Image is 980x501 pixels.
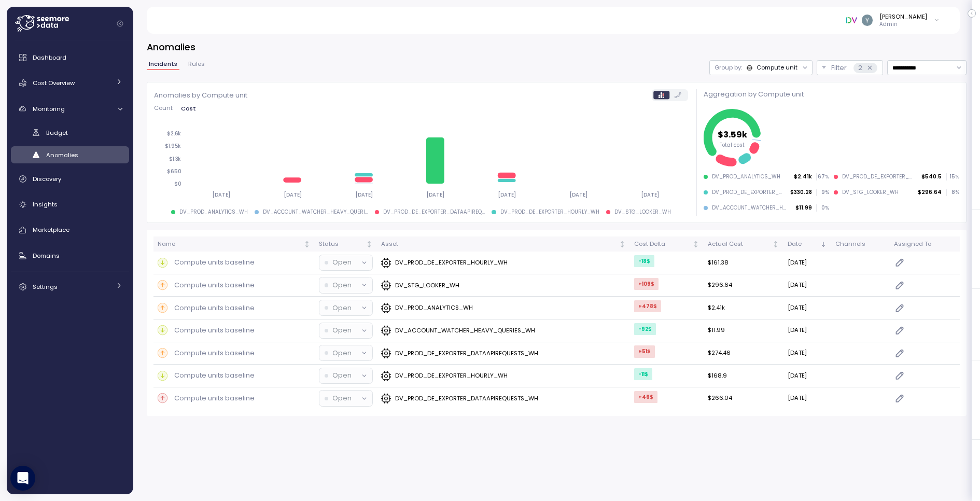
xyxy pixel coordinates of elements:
p: Group by: [715,63,742,72]
span: Monitoring [33,105,65,113]
div: Not sorted [303,241,311,248]
p: Aggregation by Compute unit [704,89,959,100]
p: DV_PROD_DE_EXPORTER_HOURLY_WH [395,258,508,267]
span: Count [154,105,173,111]
p: $2.41k [794,173,812,180]
tspan: [DATE] [571,191,589,198]
button: Open [319,323,372,338]
div: Not sorted [619,241,626,248]
span: Settings [33,283,58,291]
th: Cost DeltaNot sorted [630,236,704,252]
div: +109 $ [634,278,659,290]
p: Open [332,303,352,313]
span: Marketplace [33,226,69,234]
p: Open [332,370,352,381]
p: 9 % [817,189,829,196]
span: Discovery [33,175,61,183]
td: [DATE] [783,342,831,365]
button: Open [319,345,372,360]
p: Compute units baseline [174,370,255,381]
tspan: $650 [166,168,181,175]
span: Dashboard [33,53,66,62]
span: Insights [33,200,58,208]
td: $296.64 [704,274,783,297]
tspan: [DATE] [356,191,374,198]
div: Name [158,240,302,249]
div: Sorted descending [820,241,827,248]
div: DV_ACCOUNT_WATCHER_HEAVY_QUERI ... [263,208,368,216]
th: AssetNot sorted [377,236,630,252]
td: [DATE] [783,252,831,274]
tspan: [DATE] [499,191,517,198]
p: Open [332,257,352,268]
div: Asset [381,240,617,249]
a: Budget [11,124,129,141]
th: DateSorted descending [783,236,831,252]
tspan: $1.3k [169,155,181,162]
tspan: $2.6k [166,130,181,137]
a: Marketplace [11,220,129,241]
div: +51 $ [634,345,655,357]
div: -18 $ [634,255,654,267]
th: NameNot sorted [153,236,315,252]
a: Discovery [11,169,129,189]
div: -92 $ [634,323,656,335]
div: DV_ACCOUNT_WATCHER_HEAVY_QUERIES_WH [712,204,789,212]
span: Cost [181,106,196,112]
span: Domains [33,252,60,260]
p: Open [332,280,352,290]
p: 15 % [947,173,959,180]
a: Domains [11,245,129,266]
td: [DATE] [783,297,831,319]
td: [DATE] [783,319,831,342]
p: DV_PROD_DE_EXPORTER_DATAAPIREQUESTS_WH [395,394,538,402]
td: [DATE] [783,274,831,297]
div: Not sorted [772,241,779,248]
th: Actual CostNot sorted [704,236,783,252]
p: Open [332,393,352,403]
div: +46 $ [634,391,657,403]
td: $266.04 [704,387,783,410]
span: Cost Overview [33,79,75,87]
div: Actual Cost [708,240,771,249]
div: Not sorted [692,241,699,248]
p: DV_ACCOUNT_WATCHER_HEAVY_QUERIES_WH [395,326,535,335]
p: Open [332,325,352,336]
p: Filter [831,63,847,73]
span: Anomalies [46,151,78,159]
p: 8 % [947,189,959,196]
button: Open [319,391,372,406]
div: DV_STG_LOOKER_WH [614,208,671,216]
div: DV_PROD_DE_EXPORTER_DATAAPIREQUESTS_WH [842,173,915,180]
p: Compute units baseline [174,303,255,313]
div: Date [788,240,818,249]
div: [PERSON_NAME] [879,12,927,21]
div: DV_PROD_ANALYTICS_WH [179,208,248,216]
td: $274.46 [704,342,783,365]
p: 67 % [817,173,829,180]
a: Insights [11,194,129,215]
button: Open [319,368,372,383]
tspan: [DATE] [212,191,230,198]
p: Compute units baseline [174,348,255,358]
p: DV_PROD_DE_EXPORTER_DATAAPIREQUESTS_WH [395,349,538,357]
p: Compute units baseline [174,393,255,403]
p: DV_STG_LOOKER_WH [395,281,459,289]
p: $11.99 [795,204,812,212]
p: Compute units baseline [174,325,255,336]
tspan: Total cost [720,142,745,148]
div: DV_PROD_DE_EXPORTER_HOURLY_WH [712,189,783,196]
button: Filter2 [817,60,883,75]
button: Collapse navigation [114,20,127,27]
p: DV_PROD_DE_EXPORTER_HOURLY_WH [395,371,508,380]
button: Open [319,277,372,293]
div: DV_STG_LOOKER_WH [842,189,899,196]
p: Anomalies by Compute unit [154,90,247,101]
div: Open Intercom Messenger [10,466,35,491]
div: -11 $ [634,368,652,380]
td: $2.41k [704,297,783,319]
td: $11.99 [704,319,783,342]
div: DV_PROD_DE_EXPORTER_HOURLY_WH [500,208,599,216]
div: Status [319,240,364,249]
p: Compute units baseline [174,280,255,290]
